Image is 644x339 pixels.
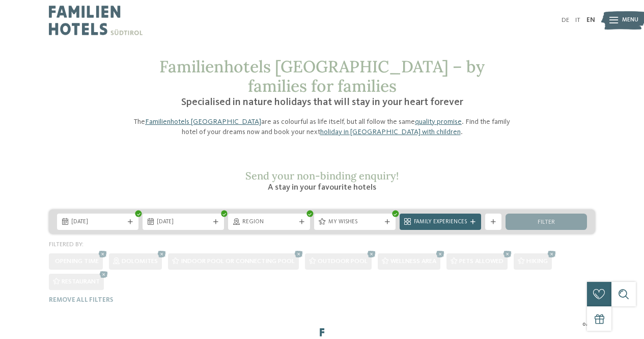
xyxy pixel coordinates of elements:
a: quality promise [415,118,462,125]
a: Familienhotels [GEOGRAPHIC_DATA] [145,118,261,125]
a: holiday in [GEOGRAPHIC_DATA] with children [320,128,461,136]
span: My wishes [328,218,381,226]
p: The are as colourful as life itself, but all follow the same . Find the family hotel of your drea... [129,117,516,137]
a: IT [575,17,580,23]
span: Specialised in nature holidays that will stay in your heart forever [181,97,463,108]
a: EN [586,17,595,23]
a: DE [562,17,569,23]
span: 0 [582,321,586,329]
span: Family Experiences [414,218,467,226]
span: [DATE] [71,218,124,226]
span: Menu [622,16,638,24]
span: Region [242,218,295,226]
span: Send your non-binding enquiry! [245,169,399,182]
span: Familienhotels [GEOGRAPHIC_DATA] – by families for families [159,56,485,96]
span: [DATE] [157,218,210,226]
span: A stay in your favourite hotels [268,184,376,192]
span: / [586,321,589,329]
